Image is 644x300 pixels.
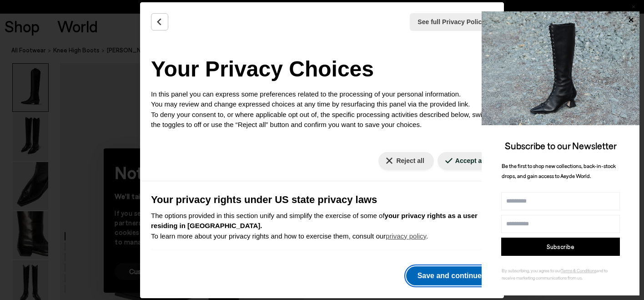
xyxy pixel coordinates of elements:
span: Be the first to shop new collections, back-in-stock drops, and gain access to Aeyde World. [502,163,616,179]
b: your privacy rights as a user residing in [GEOGRAPHIC_DATA]. [151,212,478,230]
button: Accept all [438,152,495,170]
span: See full Privacy Policy [418,17,485,27]
button: Back [151,13,168,31]
button: Reject all [378,152,433,170]
button: Save and continue [406,266,493,285]
a: privacy policy [386,232,426,240]
button: Subscribe [501,238,620,256]
p: In this panel you can express some preferences related to the processing of your personal informa... [151,89,493,130]
span: Subscribe to our Newsletter [505,140,617,151]
span: By subscribing, you agree to our [502,268,561,273]
img: 2a6287a1333c9a56320fd6e7b3c4a9a9.jpg [482,11,639,125]
h2: Your Privacy Choices [151,53,493,86]
a: Terms & Conditions [561,268,596,273]
h3: Your privacy rights under US state privacy laws [151,192,493,207]
p: The options provided in this section unify and simplify the exercise of some of To learn more abo... [151,211,493,242]
button: See full Privacy Policy [410,13,493,31]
